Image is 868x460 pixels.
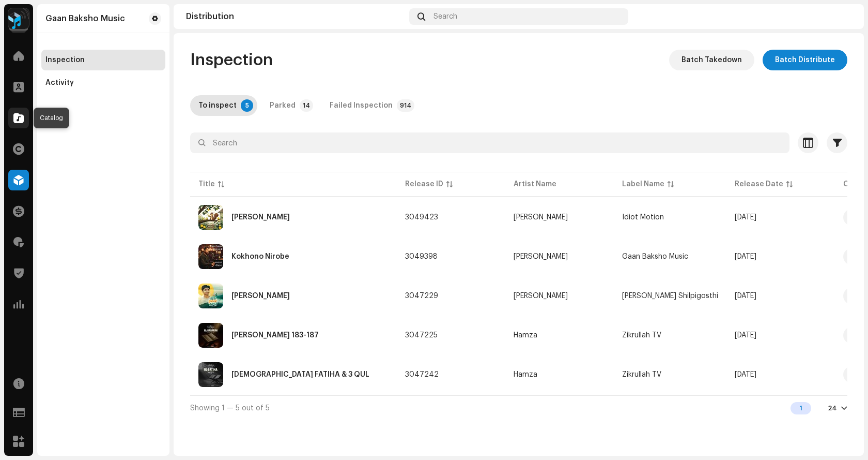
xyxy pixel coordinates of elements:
div: [PERSON_NAME] [514,214,568,221]
span: Search [433,12,457,21]
button: Batch Takedown [669,50,754,70]
span: 3049423 [405,214,438,221]
img: a77faca0-88a6-44f2-9946-1ebdc6ad9998 [198,323,223,348]
div: Zikrullah TV [622,371,661,378]
span: Inspection [190,50,273,70]
div: Gaan Baksho Music [622,253,688,260]
div: To inspect [198,95,237,116]
p-badge: 14 [300,99,313,112]
img: 08410e6b-5f48-47a7-9610-3b242ff37548 [198,244,223,269]
div: [PERSON_NAME] Shilpigosthi [622,292,718,300]
span: Oct 10, 2025 [735,253,756,260]
div: Failed Inspection [330,95,393,116]
span: Zikrullah TV [622,332,718,339]
div: [PERSON_NAME] [514,292,568,300]
div: Zikrullah TV [622,332,661,339]
span: Rajib Hussain Mamun [514,253,606,260]
div: [PERSON_NAME] [514,253,568,260]
div: Distribution [186,12,405,21]
div: Release Date [735,179,783,189]
img: 26677c81-6052-4469-b459-43d7ea985e44 [198,205,223,230]
div: Inspection [45,56,85,64]
span: Showing 1 — 5 out of 5 [190,405,270,412]
div: SURAH FATIHA & 3 QUL [231,371,369,378]
span: Ahmed Nafis [514,292,606,300]
span: Idiot Motion [622,214,718,221]
div: Baqarah Ayah 183-187 [231,332,319,339]
span: Hamza [514,371,606,378]
div: Title [198,179,215,189]
p-badge: 914 [397,99,414,112]
span: Oct 8, 2025 [735,371,756,378]
button: Batch Distribute [763,50,847,70]
div: 24 [828,404,837,412]
span: 3049398 [405,253,438,260]
span: 3047229 [405,292,438,300]
span: Oct 8, 2025 [735,292,756,300]
span: Gaan Baksho Music [622,253,718,260]
div: Gaan Baksho Music [45,14,125,23]
img: ea7ac0c7-8930-49c0-8f4f-749d4d0b52b1 [198,284,223,308]
img: 140fc69b-d6d0-401c-ba30-6a3bb22ec2fa [198,362,223,387]
div: Kath Birali Kath Birali [231,214,290,221]
img: 790cc5ba-aa94-4f77-be96-5ac753399f6a [835,8,851,25]
div: 1 [791,402,811,414]
span: 3047242 [405,371,439,378]
span: Hamza [514,332,606,339]
div: Label Name [622,179,664,189]
div: Parked [270,95,296,116]
div: Shuvro Megher Chador [231,292,290,300]
span: 3047225 [405,332,438,339]
div: Kokhono Nirobe [231,253,289,260]
div: Idiot Motion [622,214,664,221]
p-badge: 5 [241,99,253,112]
span: Dishari Shilpigosthi [622,292,718,300]
span: Batch Takedown [681,50,742,70]
re-m-nav-item: Inspection [41,50,165,70]
re-m-nav-item: Activity [41,72,165,93]
div: Activity [45,79,74,87]
span: Batch Distribute [775,50,835,70]
img: 2dae3d76-597f-44f3-9fef-6a12da6d2ece [8,8,29,29]
span: Zikrullah TV [622,371,718,378]
div: Hamza [514,371,537,378]
span: Oct 10, 2025 [735,214,756,221]
span: Oct 8, 2025 [735,332,756,339]
span: Shreyasi Mondal [514,214,606,221]
input: Search [190,132,789,153]
div: Release ID [405,179,443,189]
div: Hamza [514,332,537,339]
